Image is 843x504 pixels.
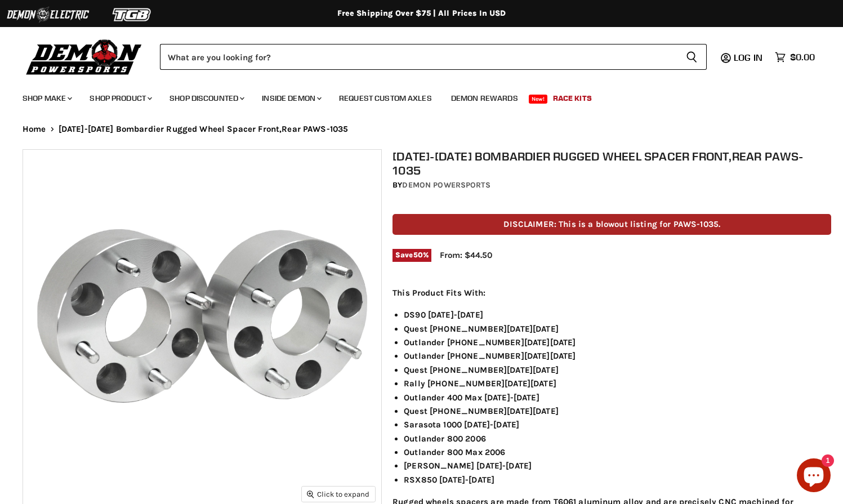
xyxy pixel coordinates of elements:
[392,249,431,261] span: Save %
[81,87,159,110] a: Shop Product
[404,322,831,336] li: Quest [PHONE_NUMBER][DATE][DATE]
[331,87,440,110] a: Request Custom Axles
[90,4,175,25] img: TGB Logo 2
[404,404,831,418] li: Quest [PHONE_NUMBER][DATE][DATE]
[160,44,677,70] input: Search
[23,37,146,77] img: Demon Powersports
[443,87,527,110] a: Demon Rewards
[14,87,79,110] a: Shop Make
[59,124,349,134] span: [DATE]-[DATE] Bombardier Rugged Wheel Spacer Front,Rear PAWS-1035
[793,458,834,495] inbox-online-store-chat: Shopify online store chat
[161,87,251,110] a: Shop Discounted
[677,44,707,70] button: Search
[160,44,707,70] form: Product
[729,52,769,63] a: Log in
[392,179,831,191] div: by
[404,308,831,322] li: DS90 [DATE]-[DATE]
[253,87,328,110] a: Inside Demon
[404,391,831,404] li: Outlander 400 Max [DATE]-[DATE]
[302,487,375,502] button: Click to expand
[404,363,831,377] li: Quest [PHONE_NUMBER][DATE][DATE]
[14,82,812,110] ul: Main menu
[392,149,831,177] h1: [DATE]-[DATE] Bombardier Rugged Wheel Spacer Front,Rear PAWS-1035
[392,286,831,300] p: This Product Fits With:
[307,490,369,498] span: Click to expand
[392,214,831,235] p: DISCLAIMER: This is a blowout listing for PAWS-1035.
[23,124,46,134] a: Home
[404,349,831,363] li: Outlander [PHONE_NUMBER][DATE][DATE]
[529,95,548,104] span: New!
[734,52,762,63] span: Log in
[402,180,490,190] a: Demon Powersports
[769,49,820,65] a: $0.00
[404,432,831,445] li: Outlander 800 2006
[404,418,831,431] li: Sarasota 1000 [DATE]-[DATE]
[404,473,831,487] li: RSX850 [DATE]-[DATE]
[545,87,600,110] a: Race Kits
[404,459,831,472] li: [PERSON_NAME] [DATE]-[DATE]
[404,377,831,390] li: Rally [PHONE_NUMBER][DATE][DATE]
[404,445,831,459] li: Outlander 800 Max 2006
[404,336,831,349] li: Outlander [PHONE_NUMBER][DATE][DATE]
[6,4,90,25] img: Demon Electric Logo 2
[790,52,815,63] span: $0.00
[413,251,423,259] span: 50
[440,250,492,260] span: From: $44.50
